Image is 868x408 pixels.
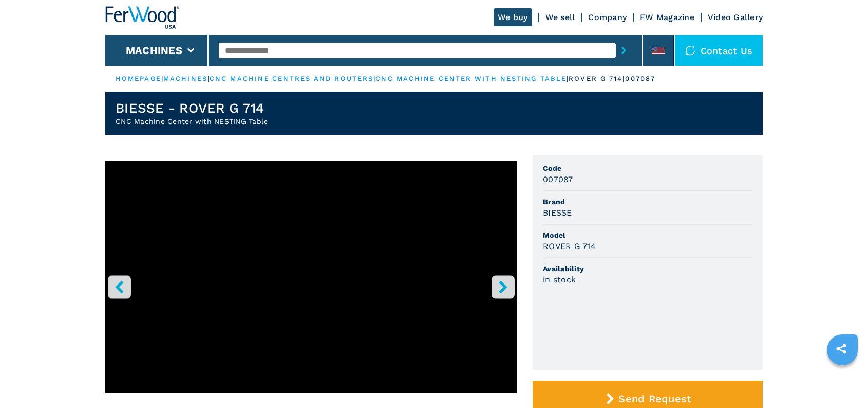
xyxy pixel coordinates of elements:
span: Brand [543,197,752,207]
a: cnc machine center with nesting table [375,75,567,82]
span: Model [543,230,752,240]
span: Send Request [618,393,691,405]
a: sharethis [828,336,854,362]
a: We sell [545,12,575,22]
a: cnc machine centres and routers [210,75,373,82]
button: Machines [126,44,182,57]
h3: 007087 [543,173,573,185]
p: 007087 [625,74,655,83]
span: Availability [543,263,752,274]
button: submit-button [616,39,632,62]
img: Contact us [685,45,695,56]
span: | [567,75,569,82]
a: Company [588,12,627,22]
h3: in stock [543,274,576,286]
h3: BIESSE [543,207,572,219]
img: Ferwood [105,6,179,29]
h1: BIESSE - ROVER G 714 [116,100,268,116]
span: | [373,75,375,82]
h3: ROVER G 714 [543,240,596,252]
span: | [207,75,210,82]
a: We buy [494,8,532,26]
a: machines [163,75,207,82]
span: | [161,75,163,82]
span: Code [543,163,752,173]
button: right-button [492,275,515,298]
a: Video Gallery [708,12,763,22]
button: left-button [108,275,131,298]
h2: CNC Machine Center with NESTING Table [116,116,268,127]
div: Contact us [675,35,763,66]
p: rover g 714 | [569,74,625,83]
iframe: YouTube video player [105,161,517,393]
a: HOMEPAGE [116,75,161,82]
a: FW Magazine [640,12,694,22]
iframe: Chat [824,362,860,400]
